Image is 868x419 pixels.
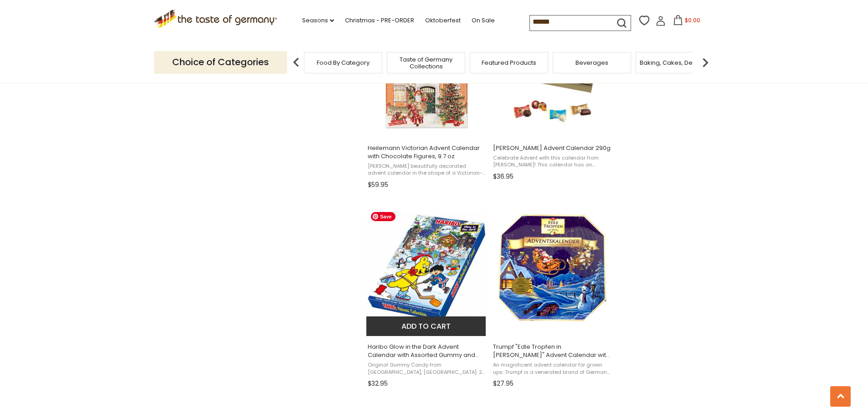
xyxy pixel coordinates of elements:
a: Lambertz Advent Calendar 290g [492,0,612,184]
a: On Sale [472,16,495,26]
a: Food By Category [317,59,370,66]
span: Haribo Glow in the Dark Advent Calendar with Assorted Gummy and Chewy Candies, 24 Treat Size Bags... [368,343,486,359]
span: Trumpf "Edle Tropfen in [PERSON_NAME]" Advent Calendar with [PERSON_NAME], 10.6 oz [493,343,611,359]
button: $0.00 [668,15,706,29]
img: next arrow [696,53,714,72]
a: Haribo Glow in the Dark Advent Calendar with Assorted Gummy and Chewy Candies, 24 Treat Size Bags... [366,199,487,391]
a: Oktoberfest [425,16,461,26]
p: Choice of Categories [154,51,287,73]
a: Seasons [302,16,334,26]
a: Heilemann Victorian Advent Calendar with Chocolate Figures, 9.7 oz [366,0,487,192]
span: [PERSON_NAME] Advent Calendar 290g [493,144,611,152]
span: [PERSON_NAME] beautifully decorated advent calendar in the shape of a Victorian-era mansion with ... [368,163,486,177]
a: Trumpf [492,199,612,391]
a: Christmas - PRE-ORDER [345,16,414,26]
span: $32.95 [368,379,388,388]
span: Original Gummy Candy from [GEOGRAPHIC_DATA], [GEOGRAPHIC_DATA]. 24 doors lead to the most famous ... [368,362,486,376]
a: Taste of Germany Collections [390,56,462,70]
span: Celebrate Advent with this calendar from [PERSON_NAME]! This calendar has an assortment of 4 [PER... [493,155,611,169]
span: $27.95 [493,379,514,388]
a: Featured Products [482,59,536,66]
span: $36.95 [493,172,514,181]
img: previous arrow [287,53,305,72]
span: Heilemann Victorian Advent Calendar with Chocolate Figures, 9.7 oz [368,144,486,160]
span: An magnificent advent calendar for grown ups: Trumpf is a venerated brand of German [PERSON_NAME]... [493,362,611,376]
a: Beverages [575,59,608,66]
button: Add to cart [366,316,486,336]
span: Save [371,212,395,221]
img: Haribo Glow in the Dark Advent Calendar with Assorted Gummy and Chewy Candies, 24 Treat Size Bags... [366,207,487,328]
span: $0.00 [685,16,700,24]
a: Baking, Cakes, Desserts [640,59,710,66]
span: $59.95 [368,180,388,190]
